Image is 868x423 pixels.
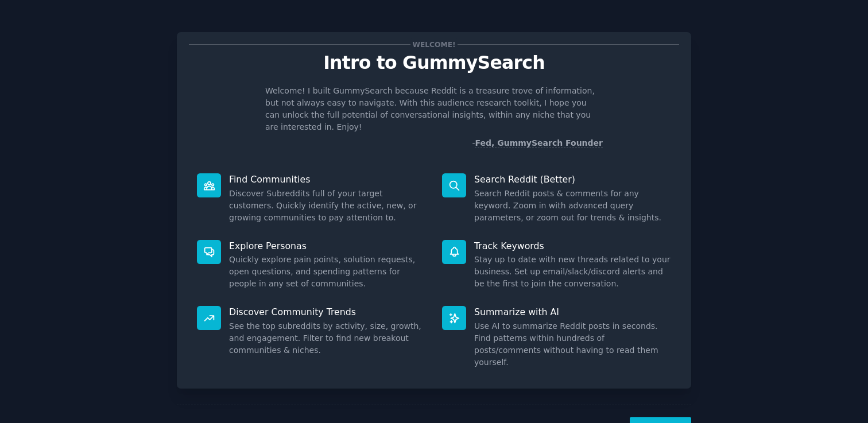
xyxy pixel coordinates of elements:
[474,306,671,318] p: Summarize with AI
[229,306,426,318] p: Discover Community Trends
[265,85,603,133] p: Welcome! I built GummySearch because Reddit is a treasure trove of information, but not always ea...
[229,320,426,356] dd: See the top subreddits by activity, size, growth, and engagement. Filter to find new breakout com...
[474,254,671,290] dd: Stay up to date with new threads related to your business. Set up email/slack/discord alerts and ...
[229,188,426,224] dd: Discover Subreddits full of your target customers. Quickly identify the active, new, or growing c...
[229,254,426,290] dd: Quickly explore pain points, solution requests, open questions, and spending patterns for people ...
[410,38,458,51] span: Welcome!
[229,240,426,252] p: Explore Personas
[474,173,671,185] p: Search Reddit (Better)
[474,240,671,252] p: Track Keywords
[475,138,603,148] a: Fed, GummySearch Founder
[474,188,671,224] dd: Search Reddit posts & comments for any keyword. Zoom in with advanced query parameters, or zoom o...
[189,53,679,73] p: Intro to GummySearch
[474,320,671,368] dd: Use AI to summarize Reddit posts in seconds. Find patterns within hundreds of posts/comments with...
[472,137,603,149] div: -
[229,173,426,185] p: Find Communities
